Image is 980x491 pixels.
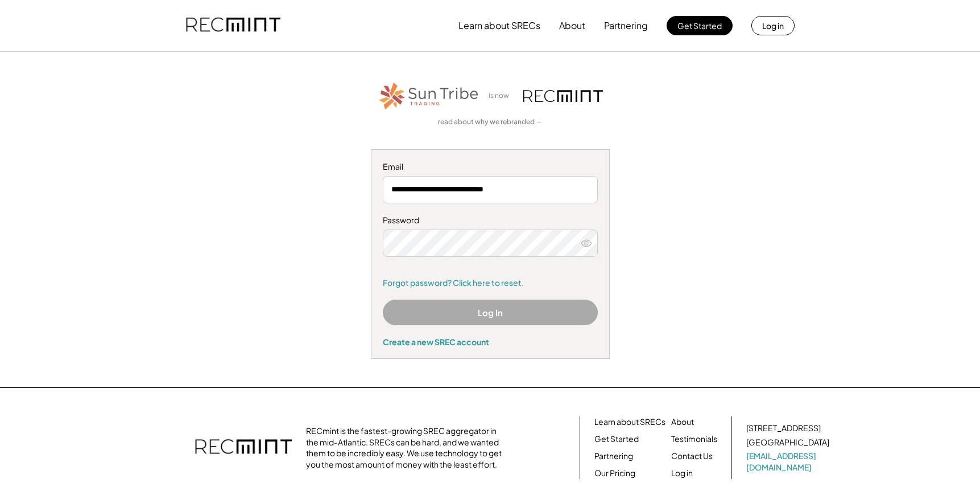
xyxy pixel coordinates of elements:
[438,117,543,127] a: read about why we rebranded →
[604,14,648,37] button: Partnering
[746,437,829,448] div: [GEOGRAPHIC_DATA]
[671,416,694,428] a: About
[671,468,693,479] a: Log in
[667,16,733,35] button: Get Started
[746,423,821,434] div: [STREET_ADDRESS]
[594,433,639,445] a: Get Started
[486,91,518,101] div: is now
[594,468,635,479] a: Our Pricing
[383,161,598,173] div: Email
[195,428,292,468] img: recmint-logotype%403x.png
[383,337,598,347] div: Create a new SREC account
[458,14,540,37] button: Learn about SRECs
[559,14,585,37] button: About
[751,16,795,35] button: Log in
[383,215,598,226] div: Password
[383,300,598,325] button: Log In
[186,6,280,45] img: recmint-logotype%403x.png
[594,451,633,462] a: Partnering
[671,451,713,462] a: Contact Us
[383,277,598,289] a: Forgot password? Click here to reset.
[746,451,832,473] a: [EMAIL_ADDRESS][DOMAIN_NAME]
[378,80,480,112] img: STT_Horizontal_Logo%2B-%2BColor.png
[523,90,603,102] img: recmint-logotype%403x.png
[594,416,665,428] a: Learn about SRECs
[306,425,508,470] div: RECmint is the fastest-growing SREC aggregator in the mid-Atlantic. SRECs can be hard, and we wan...
[671,433,717,445] a: Testimonials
